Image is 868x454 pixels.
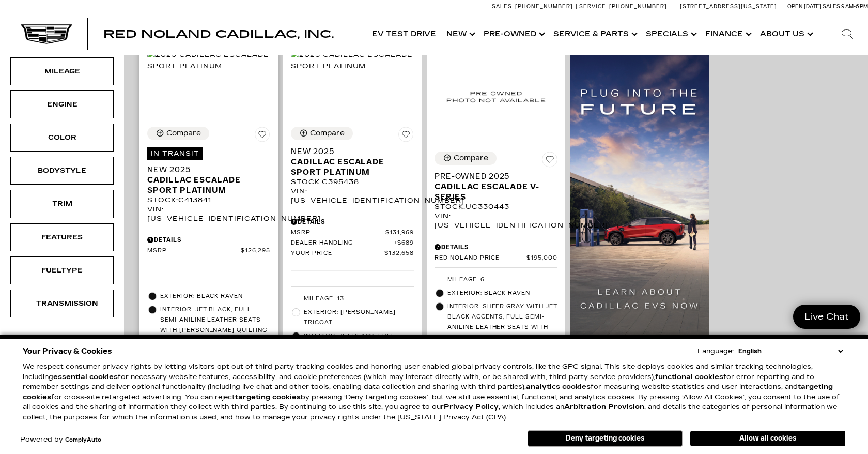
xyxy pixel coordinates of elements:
div: Compare [166,129,201,138]
div: Engine [36,99,88,110]
span: 9 AM-6 PM [841,3,868,10]
a: MSRP $131,969 [291,229,414,237]
a: Service: [PHONE_NUMBER] [576,4,670,9]
span: $132,658 [384,250,414,258]
span: Exterior: Black Raven [160,291,270,301]
span: New 2025 [147,164,262,175]
a: Pre-Owned 2025Cadillac Escalade V-Series [435,171,557,202]
button: Allow all cookies [690,431,845,446]
span: Pre-Owned 2025 [435,171,550,181]
li: Mileage: 13 [291,292,414,306]
button: Compare Vehicle [147,127,209,140]
strong: analytics cookies [526,383,591,391]
div: Features [36,232,88,243]
a: New 2025Cadillac Escalade Sport Platinum [291,146,414,177]
a: Your Price $132,658 [291,250,414,258]
span: Interior: Sheer Gray with Jet Black accents, Full semi-aniline leather seats with faceted quilting [447,301,557,343]
div: Stock : UC330443 [435,202,557,211]
span: $126,295 [241,247,270,255]
img: Cadillac Dark Logo with Cadillac White Text [21,24,72,44]
button: Save Vehicle [398,127,414,146]
span: Your Price [291,250,384,258]
div: VIN: [US_VEHICLE_IDENTIFICATION_NUMBER] [147,205,270,223]
button: Deny targeting cookies [528,430,683,447]
strong: targeting cookies [23,383,833,401]
div: Bodystyle [36,165,88,176]
a: Privacy Policy [444,403,499,411]
span: Exterior: Black Raven [447,288,557,298]
span: $195,000 [526,254,557,262]
button: Compare Vehicle [291,127,353,140]
div: Pricing Details - New 2025 Cadillac Escalade Sport Platinum [147,235,270,245]
strong: functional cookies [655,373,723,381]
span: $131,969 [385,229,414,237]
span: Cadillac Escalade Sport Platinum [291,157,406,177]
div: Pricing Details - Pre-Owned 2025 Cadillac Escalade V-Series [435,243,557,252]
span: Red Noland Cadillac, Inc. [103,28,334,40]
button: Save Vehicle [542,152,557,171]
span: $689 [394,239,414,247]
a: EV Test Drive [367,13,441,55]
strong: Arbitration Provision [564,403,644,411]
div: VIN: [US_VEHICLE_IDENTIFICATION_NUMBER] [291,187,414,205]
div: Pricing Details - New 2025 Cadillac Escalade Sport Platinum [291,217,414,226]
div: Stock : C413841 [147,195,270,205]
a: In TransitNew 2025Cadillac Escalade Sport Platinum [147,146,270,195]
a: Pre-Owned [478,13,548,55]
div: Compare [454,154,488,163]
div: ColorColor [10,124,114,152]
a: Service & Parts [548,13,641,55]
div: Color [36,132,88,143]
a: Finance [700,13,755,55]
span: Dealer Handling [291,239,394,247]
span: Service: [579,3,608,10]
a: About Us [755,13,816,55]
a: Red Noland Cadillac, Inc. [103,29,334,39]
a: Sales: [PHONE_NUMBER] [492,4,576,9]
span: Interior: Jet Black, Full semi-aniline leather seats with [PERSON_NAME] quilting [304,331,414,362]
p: We respect consumer privacy rights by letting visitors opt out of third-party tracking cookies an... [23,362,845,422]
li: Mileage: 6 [435,273,557,286]
div: Compare [310,129,345,138]
img: 2025 Cadillac Escalade Sport Platinum [291,49,414,72]
span: Live Chat [799,311,854,323]
select: Language Select [736,346,845,356]
span: Sales: [492,3,514,10]
div: FueltypeFueltype [10,256,114,284]
a: Specials [641,13,700,55]
span: Interior: Jet Black, Full semi-aniline leather seats with [PERSON_NAME] quilting [160,305,270,336]
span: In Transit [147,147,203,160]
a: ComplyAuto [65,437,101,443]
span: Cadillac Escalade V-Series [435,181,550,202]
span: Sales: [823,3,841,10]
img: 2025 Cadillac Escalade V-Series [435,49,557,144]
a: Live Chat [793,305,860,329]
span: New 2025 [291,146,406,157]
span: Exterior: [PERSON_NAME] Tricoat [304,307,414,328]
div: Trim [36,198,88,209]
div: Stock : C395438 [291,177,414,187]
span: [PHONE_NUMBER] [515,3,573,10]
span: [PHONE_NUMBER] [609,3,667,10]
span: MSRP [291,229,385,237]
div: Powered by [20,436,101,443]
span: Open [DATE] [787,3,822,10]
div: BodystyleBodystyle [10,157,114,185]
strong: targeting cookies [235,393,301,401]
div: Language: [698,348,734,355]
div: TrimTrim [10,190,114,218]
div: VIN: [US_VEHICLE_IDENTIFICATION_NUMBER] [435,211,557,230]
span: Cadillac Escalade Sport Platinum [147,175,262,195]
div: Fueltype [36,265,88,276]
div: TransmissionTransmission [10,290,114,317]
button: Compare Vehicle [435,152,497,165]
strong: essential cookies [53,373,118,381]
span: Your Privacy & Cookies [23,344,112,358]
div: MileageMileage [10,57,114,85]
a: MSRP $126,295 [147,247,270,255]
div: EngineEngine [10,90,114,118]
a: Red Noland Price $195,000 [435,254,557,262]
div: Transmission [36,298,88,309]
